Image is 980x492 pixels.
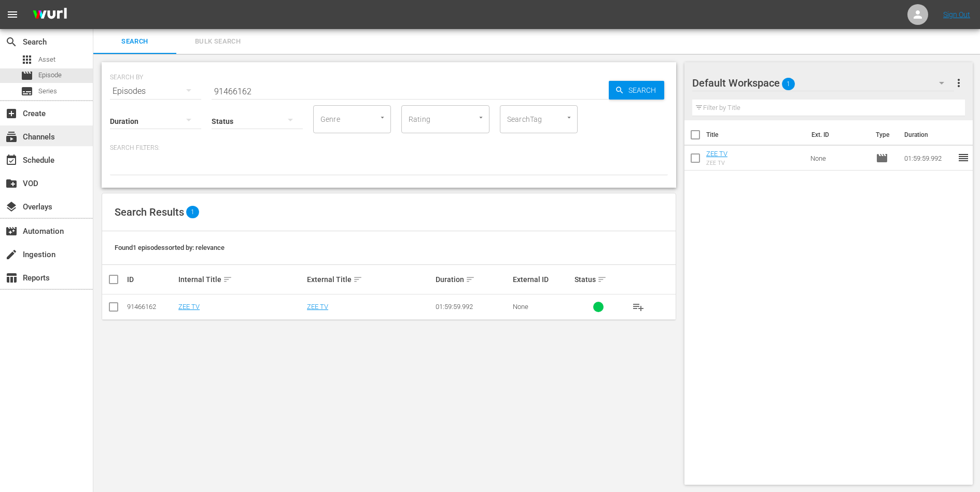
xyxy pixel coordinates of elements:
td: 01:59:59.992 [900,146,957,171]
button: playlist_add [626,294,651,319]
span: playlist_add [632,301,645,313]
span: menu [6,8,19,21]
div: 91466162 [127,303,175,311]
span: reorder [957,151,970,164]
span: Search [5,36,18,48]
button: Open [476,113,486,122]
span: Automation [5,225,18,237]
span: sort [597,275,607,284]
div: Duration [436,273,510,286]
td: None [806,146,872,171]
div: ZEE TV [706,160,727,166]
span: Asset [21,53,33,66]
th: Duration [898,120,960,149]
div: Internal Title [178,273,304,286]
span: 1 [782,73,795,95]
div: Status [575,273,623,286]
th: Ext. ID [805,120,870,149]
div: External Title [307,273,432,286]
th: Type [870,120,898,149]
span: Series [21,85,33,97]
span: Search Results [115,206,184,218]
span: Found 1 episodes sorted by: relevance [115,244,225,251]
span: Schedule [5,154,18,166]
p: Search Filters: [110,144,668,152]
span: Search [624,81,664,100]
div: ID [127,275,175,284]
span: Bulk Search [183,36,253,48]
span: sort [353,275,362,284]
div: None [513,303,571,311]
span: Overlays [5,201,18,213]
button: more_vert [953,71,965,95]
span: sort [223,275,232,284]
a: Sign Out [943,10,970,19]
span: Reports [5,272,18,284]
span: sort [466,275,475,284]
div: 01:59:59.992 [436,303,510,311]
button: Open [564,113,574,122]
span: Series [38,86,57,96]
div: Episodes [110,77,201,106]
span: Ingestion [5,248,18,261]
span: Asset [38,54,55,65]
th: Title [706,120,805,149]
span: Create [5,107,18,120]
span: Episode [21,69,33,82]
span: Search [100,36,170,48]
span: Channels [5,131,18,143]
img: ans4CAIJ8jUAAAAAAAAAAAAAAAAAAAAAAAAgQb4GAAAAAAAAAAAAAAAAAAAAAAAAJMjXAAAAAAAAAAAAAAAAAAAAAAAAgAT5G... [25,3,75,27]
a: ZEE TV [307,303,328,311]
div: Default Workspace [692,68,954,97]
span: VOD [5,177,18,190]
a: ZEE TV [178,303,200,311]
span: Episode [876,152,888,164]
span: more_vert [953,77,965,89]
button: Open [377,113,387,122]
a: ZEE TV [706,150,727,158]
button: Search [609,81,664,100]
div: External ID [513,275,571,284]
span: 1 [186,206,199,218]
span: Episode [38,70,62,80]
